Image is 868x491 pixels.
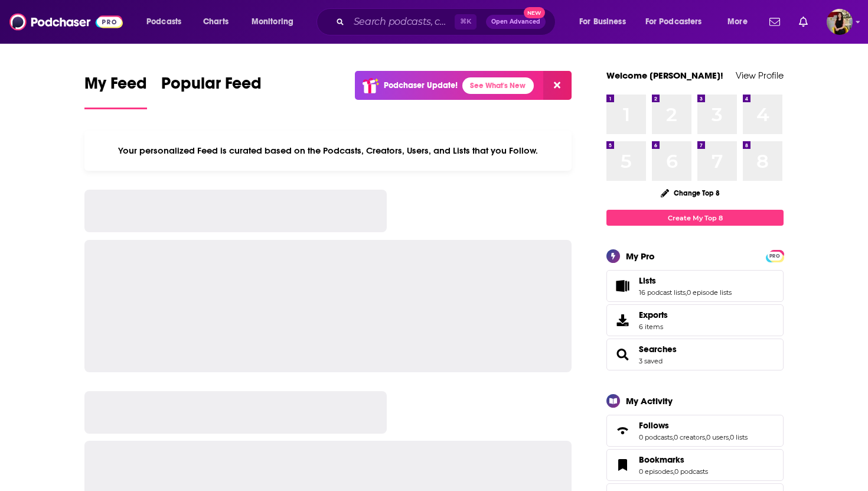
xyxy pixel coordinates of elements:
[639,323,668,331] span: 6 items
[462,77,534,94] a: See What's New
[705,433,706,441] span: ,
[606,304,784,336] a: Exports
[349,12,455,31] input: Search podcasts, credits, & more...
[606,270,784,302] span: Lists
[639,420,748,431] a: Follows
[203,14,229,30] span: Charts
[768,251,782,260] a: PRO
[606,449,784,481] span: Bookmarks
[639,310,668,320] span: Exports
[524,7,545,18] span: New
[794,12,812,32] a: Show notifications dropdown
[84,131,572,171] div: Your personalized Feed is curated based on the Podcasts, Creators, Users, and Lists that you Follow.
[243,12,309,31] button: open menu
[827,9,853,35] span: Logged in as cassey
[161,73,262,109] a: Popular Feed
[606,415,784,447] span: Follows
[571,12,641,31] button: open menu
[673,433,674,441] span: ,
[639,275,656,286] span: Lists
[84,73,147,100] span: My Feed
[579,14,626,30] span: For Business
[645,14,702,30] span: For Podcasters
[626,251,655,262] div: My Pro
[638,12,719,31] button: open menu
[730,433,748,441] a: 0 lists
[606,210,784,226] a: Create My Top 8
[639,357,663,365] a: 3 saved
[827,9,853,35] img: User Profile
[729,433,730,441] span: ,
[768,252,782,261] span: PRO
[486,15,546,29] button: Open AdvancedNew
[639,467,673,476] a: 0 episodes
[639,454,684,465] span: Bookmarks
[611,422,634,439] a: Follows
[611,278,634,294] a: Lists
[639,433,673,441] a: 0 podcasts
[639,275,732,286] a: Lists
[384,80,458,90] p: Podchaser Update!
[765,12,785,32] a: Show notifications dropdown
[687,288,732,297] a: 0 episode lists
[328,8,567,35] div: Search podcasts, credits, & more...
[639,288,686,297] a: 16 podcast lists
[827,9,853,35] button: Show profile menu
[146,14,181,30] span: Podcasts
[674,467,708,476] a: 0 podcasts
[611,346,634,363] a: Searches
[736,70,784,81] a: View Profile
[606,339,784,370] span: Searches
[161,73,262,100] span: Popular Feed
[674,433,705,441] a: 0 creators
[611,457,634,473] a: Bookmarks
[606,70,723,81] a: Welcome [PERSON_NAME]!
[706,433,729,441] a: 0 users
[491,19,540,25] span: Open Advanced
[727,14,748,30] span: More
[84,73,147,109] a: My Feed
[195,12,236,31] a: Charts
[9,11,123,33] img: Podchaser - Follow, Share and Rate Podcasts
[639,454,708,465] a: Bookmarks
[673,467,674,476] span: ,
[252,14,293,30] span: Monitoring
[654,186,727,200] button: Change Top 8
[686,288,687,297] span: ,
[455,14,477,30] span: ⌘ K
[626,395,673,407] div: My Activity
[611,312,634,329] span: Exports
[719,12,762,31] button: open menu
[138,12,197,31] button: open menu
[639,344,677,355] a: Searches
[639,420,669,431] span: Follows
